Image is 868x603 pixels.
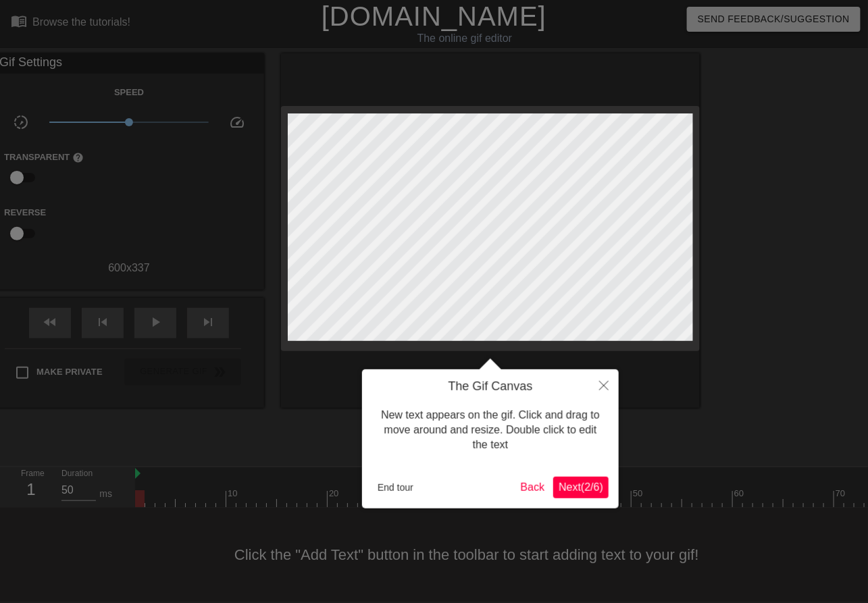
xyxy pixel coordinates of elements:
button: Next [553,477,609,498]
button: Back [515,477,551,498]
h4: The Gif Canvas [372,379,609,394]
span: Next ( 2 / 6 ) [559,481,603,493]
button: Close [589,369,619,400]
div: New text appears on the gif. Click and drag to move around and resize. Double click to edit the text [372,394,609,467]
button: End tour [372,477,419,498]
